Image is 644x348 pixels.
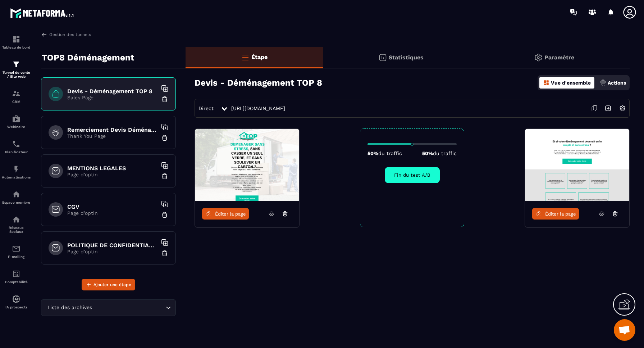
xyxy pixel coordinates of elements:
a: accountantaccountantComptabilité [2,264,31,289]
img: image [195,129,299,201]
p: Vue d'ensemble [551,80,591,86]
span: Liste des archives [46,304,93,312]
p: Espace membre [2,200,31,204]
img: automations [12,190,20,199]
img: stats.20deebd0.svg [378,53,387,62]
h6: CGV [67,203,157,210]
h6: Devis - Déménagement TOP 8 [67,88,157,95]
h6: POLITIQUE DE CONFIDENTIALITE [67,242,157,249]
a: emailemailE-mailing [2,239,31,264]
p: CRM [2,100,31,104]
img: formation [12,60,20,69]
img: automations [12,114,20,123]
div: Search for option [41,299,176,316]
p: E-mailing [2,255,31,259]
a: formationformationTunnel de vente / Site web [2,55,31,84]
p: Paramètre [544,54,574,61]
p: Sales Page [67,95,157,100]
span: du traffic [433,150,457,156]
img: formation [12,89,20,98]
img: automations [12,295,20,303]
img: trash [161,173,168,180]
img: setting-gr.5f69749f.svg [534,53,543,62]
h3: Devis - Déménagement TOP 8 [195,78,322,88]
img: trash [161,250,168,257]
img: actions.d6e523a2.png [600,80,606,86]
img: social-network [12,215,20,224]
p: Actions [608,80,626,86]
p: Tunnel de vente / Site web [2,71,31,78]
p: Page d'optin [67,249,157,254]
span: Ajouter une étape [93,281,131,288]
h6: Remerciement Devis Déménagement Top 8 [67,126,157,133]
span: Éditer la page [215,211,246,217]
p: Réseaux Sociaux [2,226,31,234]
p: Statistiques [389,54,424,61]
img: arrow [41,31,47,38]
p: Planificateur [2,150,31,154]
a: social-networksocial-networkRéseaux Sociaux [2,210,31,239]
p: Page d'optin [67,210,157,216]
img: trash [161,96,168,103]
p: Étape [251,54,268,60]
a: Ouvrir le chat [614,319,635,341]
input: Search for option [93,304,164,312]
p: Thank You Page [67,133,157,139]
p: Tableau de bord [2,45,31,49]
img: automations [12,165,20,173]
a: formationformationTableau de bord [2,30,31,55]
a: formationformationCRM [2,84,31,109]
p: Page d'optin [67,172,157,177]
a: schedulerschedulerPlanificateur [2,134,31,159]
p: 50% [422,150,457,156]
p: 50% [367,150,402,156]
img: bars-o.4a397970.svg [241,53,250,62]
img: dashboard-orange.40269519.svg [543,80,549,86]
img: email [12,244,20,253]
p: IA prospects [2,305,31,309]
h6: MENTIONS LEGALES [67,165,157,172]
a: Éditer la page [532,208,579,220]
p: Webinaire [2,125,31,129]
span: du traffic [378,150,402,156]
span: Direct [198,105,214,111]
span: Éditer la page [545,211,576,217]
p: Comptabilité [2,280,31,284]
img: accountant [12,270,20,278]
p: Automatisations [2,175,31,179]
a: Gestion des tunnels [41,31,91,38]
img: logo [10,6,75,19]
a: Éditer la page [202,208,249,220]
img: scheduler [12,140,20,148]
img: trash [161,134,168,141]
button: Ajouter une étape [82,279,135,290]
a: [URL][DOMAIN_NAME] [231,105,285,111]
img: arrow-next.bcc2205e.svg [601,101,615,115]
img: setting-w.858f3a88.svg [616,101,629,115]
button: Fin du test A/B [385,167,440,183]
a: automationsautomationsAutomatisations [2,159,31,185]
img: trash [161,211,168,218]
a: automationsautomationsWebinaire [2,109,31,134]
img: formation [12,35,20,44]
p: TOP8 Déménagement [42,50,134,65]
a: automationsautomationsEspace membre [2,185,31,210]
img: image [525,129,629,201]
